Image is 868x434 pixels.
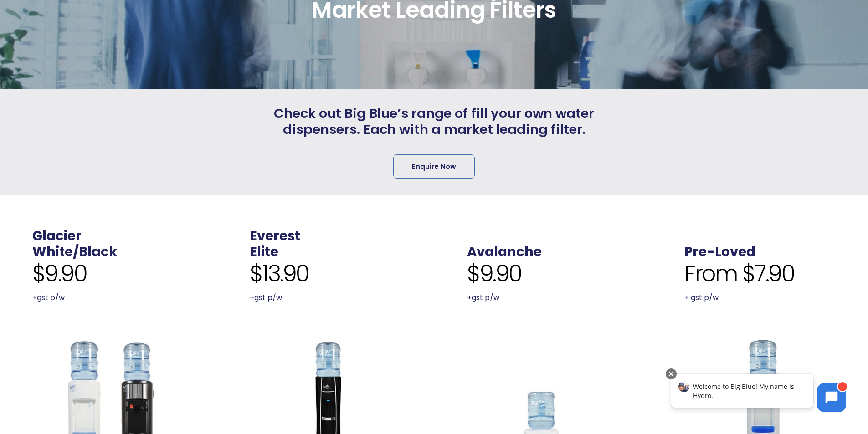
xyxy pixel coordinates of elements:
span: $9.90 [32,260,87,287]
iframe: Chatbot [662,367,855,421]
span: . [684,227,688,245]
a: Everest [250,227,300,245]
p: +gst p/w [32,291,184,304]
span: From $7.90 [684,260,794,287]
a: Elite [250,243,278,261]
span: . [467,227,471,245]
a: Glacier [32,227,82,245]
a: Enquire Now [393,154,475,179]
span: $13.90 [250,260,309,287]
p: +gst p/w [467,291,618,304]
span: $9.90 [467,260,522,287]
p: + gst p/w [684,291,836,304]
a: White/Black [32,243,117,261]
a: Avalanche [467,243,542,261]
p: +gst p/w [250,291,401,304]
a: Pre-Loved [684,243,755,261]
span: Check out Big Blue’s range of fill your own water dispensers. Each with a market leading filter. [265,106,604,138]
